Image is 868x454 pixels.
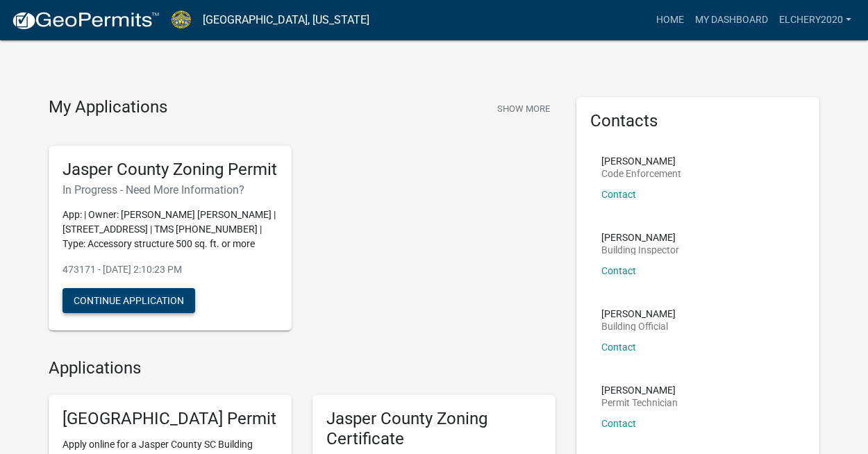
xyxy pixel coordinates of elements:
[62,262,278,277] p: 473171 - [DATE] 2:10:23 PM
[601,342,636,353] a: Contact
[62,288,195,313] button: Continue Application
[203,8,369,32] a: [GEOGRAPHIC_DATA], [US_STATE]
[601,233,679,242] p: [PERSON_NAME]
[492,97,556,120] button: Show More
[326,409,542,449] h5: Jasper County Zoning Certificate
[601,245,679,255] p: Building Inspector
[601,189,636,200] a: Contact
[62,208,278,251] p: App: | Owner: [PERSON_NAME] [PERSON_NAME] | [STREET_ADDRESS] | TMS [PHONE_NUMBER] | Type: Accesso...
[601,398,678,407] p: Permit Technician
[601,156,681,166] p: [PERSON_NAME]
[601,321,676,331] p: Building Official
[651,7,690,33] a: Home
[590,111,806,131] h5: Contacts
[774,7,857,33] a: Elchery2020
[62,160,278,180] h5: Jasper County Zoning Permit
[601,265,636,276] a: Contact
[49,358,556,378] h4: Applications
[690,7,774,33] a: My Dashboard
[62,409,278,429] h5: [GEOGRAPHIC_DATA] Permit
[601,385,678,395] p: [PERSON_NAME]
[62,183,278,196] h6: In Progress - Need More Information?
[601,418,636,429] a: Contact
[49,97,167,118] h4: My Applications
[601,169,681,178] p: Code Enforcement
[171,10,192,29] img: Jasper County, South Carolina
[601,309,676,319] p: [PERSON_NAME]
